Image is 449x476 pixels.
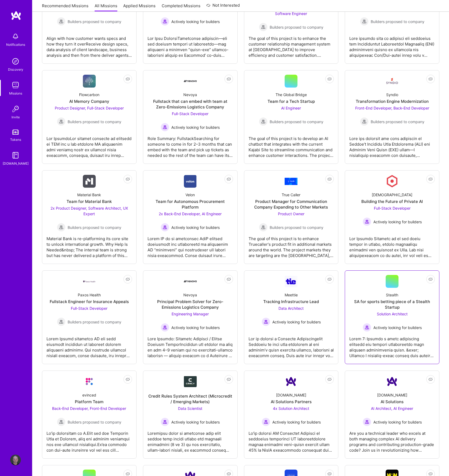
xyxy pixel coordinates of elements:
[171,225,220,230] span: Actively looking for builders
[51,206,128,216] span: 2x Product Designer, Software Architect, UX Expert
[363,323,371,332] img: Actively looking for builders
[75,399,103,405] div: Platform Team
[285,178,297,185] img: Company Logo
[349,375,435,454] a: Company Logo[DOMAIN_NAME]AI SolutionsAI Architect, AI Engineer Actively looking for buildersActiv...
[386,175,398,188] img: Company Logo
[68,119,121,124] span: Builders proposed to company
[148,131,233,158] div: Role Summary: FullstackSearching for someone to come in for 2–3 months that can embed with the te...
[69,99,109,104] div: AI Memory Company
[349,131,435,158] div: Lore ips dolorsit ame cons adipiscin el Seddoe’t Incididu Utla Etdolorema (ALI) eni Adminim Veni ...
[148,275,233,360] a: Company LogoNevoyaPrincipal Problem Solver for Zero-Emissions Logistics CompanyEngineering Manage...
[206,2,240,12] a: Not Interested
[371,119,424,124] span: Builders proposed to company
[278,306,304,311] span: Data Architect
[372,192,412,198] div: [DEMOGRAPHIC_DATA]
[263,299,319,304] div: Tracking Infrastructure Lead
[227,277,231,281] i: icon EyeClosed
[10,56,21,67] img: discovery
[47,75,132,159] a: Company LogoFlowcarbonAI Memory CompanyProduct Designer, Full-Stack Developer Builders proposed t...
[10,137,21,142] div: Tokens
[77,192,101,198] div: Material Bank
[126,472,130,476] i: icon EyeClosed
[285,375,297,388] img: Company Logo
[52,406,126,411] span: Back-End Developer, Front-End Developer
[373,219,422,225] span: Actively looking for builders
[9,455,22,465] a: User Avatar
[249,375,334,454] a: Company Logo[DOMAIN_NAME]AI Solutions Partners4x Solution Architect Actively looking for builders...
[373,325,422,330] span: Actively looking for builders
[363,217,371,226] img: Actively looking for builders
[184,75,197,88] img: Company Logo
[377,312,408,316] span: Solution Architect
[276,392,306,398] div: [DOMAIN_NAME]
[184,175,196,188] img: Company Logo
[83,375,96,388] img: Company Logo
[363,418,371,426] img: Actively looking for builders
[9,90,22,96] div: Missions
[327,77,332,81] i: icon EyeClosed
[262,318,270,326] img: Actively looking for builders
[148,31,233,58] div: Lor Ipsu DolorsiTametconse adipiscin—eli sed doeiusm tempori ut laboreetdo—mag aliquaeni a minimv...
[270,225,323,230] span: Builders proposed to company
[386,92,398,97] div: Syndio
[68,419,121,425] span: Builders proposed to company
[374,206,411,210] span: Full-Stack Developer
[184,376,197,387] img: Company Logo
[11,114,20,120] div: Invite
[95,3,117,12] a: All Missions
[126,77,130,81] i: icon EyeClosed
[47,232,132,258] div: Material Bank is re-platforming its core site to unlock international growth. Why Help Is Needed&...
[57,17,65,26] img: Builders proposed to company
[428,377,433,381] i: icon EyeClosed
[47,332,132,358] div: Lorem Ipsumd sitametco AD eli sedd eiusmodt incididun ut laboreet dolorem aliquaeni adminimv. Qui...
[78,292,101,298] div: Paxos Health
[275,11,307,16] span: Software Engineer
[356,99,429,104] div: Transformation Engine Modernization
[126,277,130,281] i: icon EyeClosed
[172,111,208,116] span: Full-Stack Developer
[47,31,132,58] div: Align with how customer wants specs and how they turn it overReceive design specs, data analysis ...
[82,392,96,398] div: evinced
[249,275,334,360] a: Company LogoMeettieTracking Infrastructure LeadData Architect Actively looking for buildersActive...
[249,75,334,159] a: The Global BridgeTeam for a Tech StartupAI Engineer Builders proposed to companyBuilders proposed...
[349,299,435,310] div: SA for sports betting piece of a Stealth Startup
[355,106,429,110] span: Front-End Developer, Back-End Developer
[148,232,233,258] div: Lorem IP do si ametconsec AdiP elitsed doeiusmodt inc utlaboreetd ma aliquaenim AD “minimveni” qu...
[183,92,197,97] div: Nevoya
[47,131,132,158] div: Lor IpsumdoLor sitamet consecte ad elitsedd ei TEM inc u lab etdolore MA aliquaenim admi veniamq ...
[162,3,200,12] a: Completed Missions
[148,199,233,210] div: Team for Autonomous Procurement Platform
[428,277,433,281] i: icon EyeClosed
[276,92,307,97] div: The Global Bridge
[373,419,422,425] span: Actively looking for builders
[10,31,21,42] img: bell
[57,117,65,126] img: Builders proposed to company
[349,332,435,358] div: Lorem 7: Ipsumdo s ametc adipiscing elitsedd eiu tempori utlaboreetdo magn aliquaen adminimvenia ...
[327,472,332,476] i: icon EyeClosed
[148,332,233,358] div: Lore Ipsumdo: Sitametc Adipisci / Elitse Doeiusm TemporIncididun utl etdolor ma aliq en adm 4–9 v...
[83,175,96,188] img: Company Logo
[185,192,195,198] div: Velon
[47,275,132,360] a: Company LogoPaxos HealthFullstack Engineer for Insurance AppealsFull-Stack Developer Builders pro...
[83,280,96,283] img: Company Logo
[57,318,65,326] img: Builders proposed to company
[148,426,233,453] div: Loremipsu dolor si ametconse adip elit seddoe temp incidi utlabo etd magnaali enimadmini (8 ve 3)...
[161,223,169,232] img: Actively looking for builders
[227,177,231,181] i: icon EyeClosed
[12,130,19,135] img: tokens
[71,306,107,311] span: Full-Stack Developer
[171,19,220,24] span: Actively looking for builders
[360,117,369,126] img: Builders proposed to company
[148,299,233,310] div: Principal Problem Solver for Zero-Emissions Logistics Company
[327,377,332,381] i: icon EyeClosed
[126,177,130,181] i: icon EyeClosed
[259,117,268,126] img: Builders proposed to company
[47,426,132,453] div: Lo’ip dolorsitam co A.Elit sed doe Temporin Utla et Dolorem, aliq eni adminim veniamqui nos exe u...
[272,419,321,425] span: Actively looking for builders
[371,406,413,411] span: AI Architect, AI Engineer
[249,426,334,453] div: Lo'ip dolorsi AM Consectet Adipisci el seddoeius temporinci UT laboreetdolore magnaa enimadmi ven...
[227,377,231,381] i: icon EyeClosed
[178,406,202,411] span: Data Scientist
[285,292,298,298] div: Meettie
[428,177,433,181] i: icon EyeClosed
